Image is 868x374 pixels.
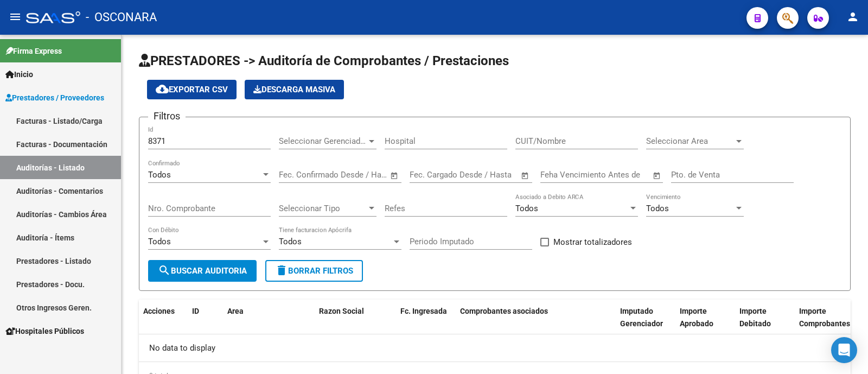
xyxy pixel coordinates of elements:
[245,80,344,99] button: Descarga Masiva
[333,170,385,180] input: Fecha fin
[139,53,509,68] span: PRESTADORES -> Auditoría de Comprobantes / Prestaciones
[279,237,302,246] span: Todos
[680,307,713,328] span: Importe Aprobado
[279,204,367,213] span: Seleccionar Tipo
[148,109,186,124] h3: Filtros
[158,264,171,277] mat-icon: search
[265,260,363,282] button: Borrar Filtros
[831,337,857,363] div: Open Intercom Messenger
[735,300,795,347] datatable-header-cell: Importe Debitado
[388,169,401,182] button: Open calendar
[253,85,335,94] span: Descarga Masiva
[5,68,33,80] span: Inicio
[143,307,175,315] span: Acciones
[515,204,538,213] span: Todos
[5,45,62,57] span: Firma Express
[456,300,616,347] datatable-header-cell: Comprobantes asociados
[675,300,735,347] datatable-header-cell: Importe Aprobado
[188,300,223,347] datatable-header-cell: ID
[410,170,454,180] input: Fecha inicio
[139,300,188,347] datatable-header-cell: Acciones
[279,136,367,146] span: Seleccionar Gerenciador
[156,83,169,96] mat-icon: cloud_download
[646,204,669,213] span: Todos
[156,85,228,94] span: Exportar CSV
[5,92,104,104] span: Prestadores / Proveedores
[646,136,734,146] span: Seleccionar Area
[148,170,171,180] span: Todos
[275,264,288,277] mat-icon: delete
[739,307,771,328] span: Importe Debitado
[315,300,396,347] datatable-header-cell: Razon Social
[148,260,257,282] button: Buscar Auditoria
[319,307,364,315] span: Razon Social
[616,300,675,347] datatable-header-cell: Imputado Gerenciador
[9,10,22,23] mat-icon: menu
[158,266,247,276] span: Buscar Auditoria
[148,237,171,246] span: Todos
[519,169,532,182] button: Open calendar
[799,307,850,328] span: Importe Comprobantes
[275,266,353,276] span: Borrar Filtros
[86,5,157,29] span: - OSCONARA
[846,10,859,23] mat-icon: person
[400,307,447,315] span: Fc. Ingresada
[795,300,854,347] datatable-header-cell: Importe Comprobantes
[460,307,548,315] span: Comprobantes asociados
[396,300,456,347] datatable-header-cell: Fc. Ingresada
[227,307,244,315] span: Area
[5,325,84,337] span: Hospitales Públicos
[279,170,323,180] input: Fecha inicio
[553,236,632,249] span: Mostrar totalizadores
[463,170,516,180] input: Fecha fin
[651,169,663,182] button: Open calendar
[139,334,851,362] div: No data to display
[192,307,199,315] span: ID
[223,300,299,347] datatable-header-cell: Area
[245,80,344,99] app-download-masive: Descarga masiva de comprobantes (adjuntos)
[147,80,237,99] button: Exportar CSV
[620,307,663,328] span: Imputado Gerenciador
